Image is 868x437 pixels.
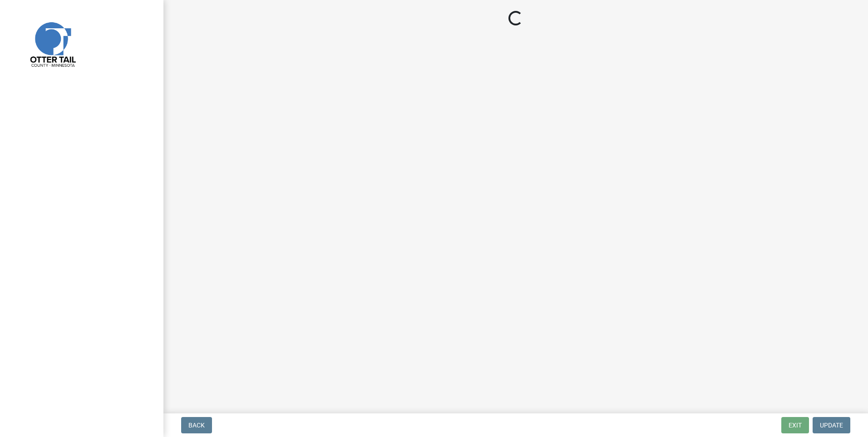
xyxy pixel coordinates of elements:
[181,417,212,433] button: Back
[188,422,205,429] span: Back
[813,417,850,433] button: Update
[781,417,809,433] button: Exit
[18,10,86,78] img: Otter Tail County, Minnesota
[820,422,843,429] span: Update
